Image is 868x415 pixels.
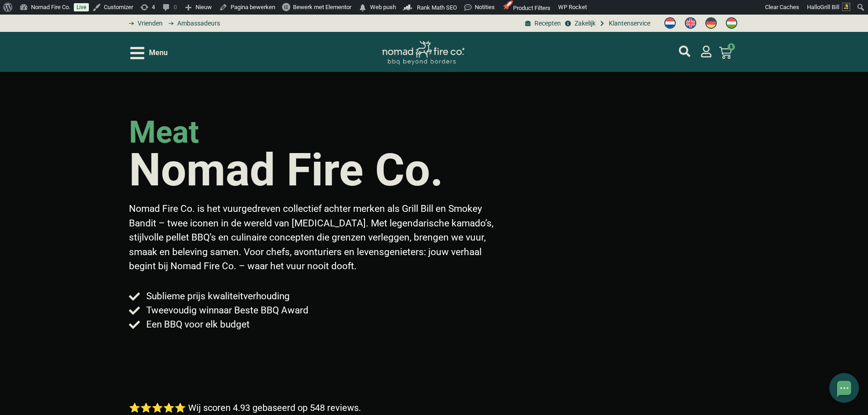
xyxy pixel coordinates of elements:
[606,19,650,28] span: Klantenservice
[382,41,464,65] img: Nomad Logo
[679,46,690,57] a: mijn account
[358,1,367,14] span: 
[721,15,742,31] a: Switch to Hongaars
[149,47,168,58] span: Menu
[563,19,595,28] a: grill bill zakeljk
[126,19,163,28] a: grill bill vrienden
[129,202,501,274] p: Nomad Fire Co. is het vuurgedreven collectief achter merken als Grill Bill en Smokey Bandit – twe...
[701,15,721,31] a: Switch to Duits
[680,15,701,31] a: Switch to Engels
[598,19,650,28] a: grill bill klantenservice
[144,303,308,318] span: Tweevoudig winnaar Beste BBQ Award
[685,17,696,29] img: Engels
[524,19,561,28] a: BBQ recepten
[135,19,163,28] span: Vrienden
[726,17,737,29] img: Hongaars
[165,19,220,28] a: grill bill ambassadors
[664,17,676,29] img: Nederlands
[293,4,351,10] span: Bewerk met Elementor
[572,19,596,28] span: Zakelijk
[74,3,89,11] a: Live
[417,4,457,11] span: Rank Math SEO
[532,19,561,28] span: Recepten
[144,318,250,332] span: Een BBQ voor elk budget
[175,19,220,28] span: Ambassadeurs
[129,117,199,148] h2: meat
[129,148,443,193] h1: Nomad Fire Co.
[820,4,839,10] span: Grill Bill
[130,45,168,61] div: Open/Close Menu
[728,43,735,51] span: 5
[129,401,361,415] p: ⭐⭐⭐⭐⭐ Wij scoren 4.93 gebaseerd op 548 reviews.
[144,289,290,303] span: Sublieme prijs kwaliteitverhouding
[700,46,712,57] a: mijn account
[708,41,743,65] a: 5
[705,17,717,29] img: Duits
[842,3,850,11] img: Avatar of Grill Bill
